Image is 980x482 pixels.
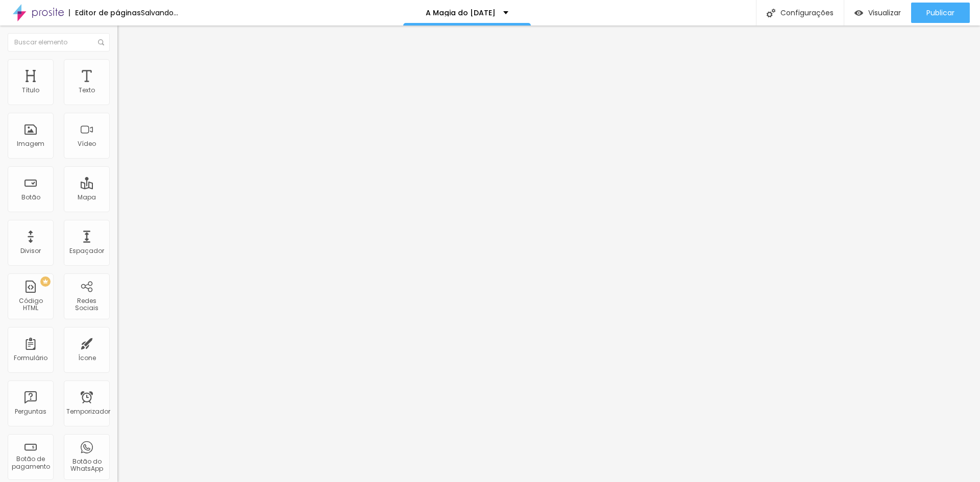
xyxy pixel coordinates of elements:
font: Imagem [17,139,44,148]
font: Título [22,86,39,94]
font: Divisor [20,246,41,255]
font: Perguntas [15,407,46,416]
font: Configurações [780,8,834,18]
font: Publicar [926,8,954,18]
font: Editor de páginas [75,8,141,18]
font: Mapa [78,193,96,201]
font: Botão de pagamento [12,454,50,470]
input: Buscar elemento [8,33,110,52]
font: Ícone [78,353,96,362]
button: Visualizar [844,3,911,23]
font: Código HTML [19,296,43,312]
font: A Magia do [DATE] [426,8,496,18]
img: Ícone [767,9,775,17]
font: Vídeo [78,139,96,148]
img: Ícone [98,39,104,45]
font: Formulário [14,353,47,362]
font: Espaçador [69,246,104,255]
font: Redes Sociais [75,296,99,312]
div: Salvando... [141,9,178,16]
iframe: Editor [117,26,980,482]
font: Texto [79,86,95,94]
font: Botão [21,193,40,201]
font: Visualizar [868,8,901,18]
font: Botão do WhatsApp [70,457,103,473]
button: Publicar [911,3,970,23]
font: Temporizador [66,407,110,416]
img: view-1.svg [854,9,863,17]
